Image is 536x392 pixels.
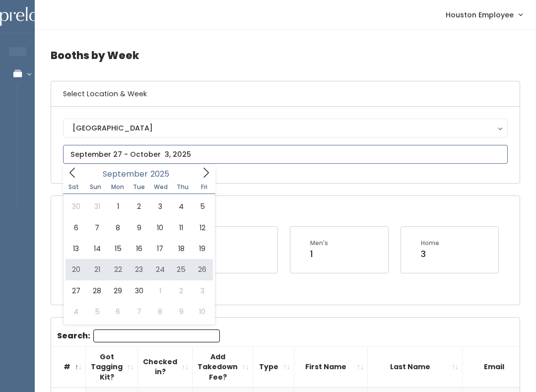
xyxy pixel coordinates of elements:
span: September 16, 2025 [129,238,149,259]
span: September 8, 2025 [108,217,129,238]
span: September 9, 2025 [129,217,149,238]
span: September 21, 2025 [86,259,107,280]
span: October 9, 2025 [171,301,192,322]
th: Type: activate to sort column ascending [253,346,294,388]
span: Houston Employee [446,9,514,20]
input: September 27 - October 3, 2025 [63,145,508,164]
span: October 4, 2025 [66,301,86,322]
span: September 6, 2025 [66,217,86,238]
span: September 17, 2025 [150,238,171,259]
div: [GEOGRAPHIC_DATA] [72,123,498,133]
a: Houston Employee [436,4,532,25]
th: Got Tagging Kit?: activate to sort column ascending [86,346,138,388]
div: Home [421,239,439,248]
span: September 10, 2025 [150,217,171,238]
span: September 5, 2025 [192,196,212,217]
span: September 24, 2025 [150,259,171,280]
span: October 5, 2025 [86,301,107,322]
span: Sun [85,184,107,190]
h6: Select Location & Week [51,81,520,107]
span: September 7, 2025 [86,217,107,238]
span: Sat [63,184,85,190]
span: September 4, 2025 [171,196,192,217]
div: Men's [310,239,328,248]
input: Year [148,168,178,180]
span: Thu [172,184,194,190]
span: October 3, 2025 [192,280,212,301]
span: September 12, 2025 [192,217,212,238]
th: Add Takedown Fee?: activate to sort column ascending [193,346,253,388]
th: First Name: activate to sort column ascending [294,346,368,388]
span: October 7, 2025 [129,301,149,322]
span: Fri [194,184,215,190]
span: September 13, 2025 [66,238,86,259]
span: September 23, 2025 [129,259,149,280]
th: #: activate to sort column descending [51,346,86,388]
th: Last Name: activate to sort column ascending [368,346,463,388]
span: September 19, 2025 [192,238,212,259]
span: September 2, 2025 [129,196,149,217]
span: September 25, 2025 [171,259,192,280]
span: October 1, 2025 [150,280,171,301]
span: October 8, 2025 [150,301,171,322]
h4: Booths by Week [51,42,520,69]
span: Wed [150,184,172,190]
span: September [103,170,148,178]
label: Search: [57,329,220,342]
span: September 20, 2025 [66,259,86,280]
span: September 18, 2025 [171,238,192,259]
span: Tue [128,184,150,190]
div: 3 [421,248,439,261]
span: September 11, 2025 [171,217,192,238]
span: September 22, 2025 [108,259,129,280]
button: [GEOGRAPHIC_DATA] [63,119,508,137]
th: Email: activate to sort column ascending [463,346,536,388]
span: Mon [107,184,129,190]
span: October 2, 2025 [171,280,192,301]
span: September 3, 2025 [150,196,171,217]
span: October 10, 2025 [192,301,212,322]
span: September 15, 2025 [108,238,129,259]
span: September 26, 2025 [192,259,212,280]
span: September 1, 2025 [108,196,129,217]
div: 1 [310,248,328,261]
span: September 14, 2025 [86,238,107,259]
span: September 30, 2025 [129,280,149,301]
input: Search: [93,329,220,342]
span: September 27, 2025 [66,280,86,301]
span: October 6, 2025 [108,301,129,322]
span: September 29, 2025 [108,280,129,301]
span: August 30, 2025 [66,196,86,217]
span: August 31, 2025 [86,196,107,217]
span: September 28, 2025 [86,280,107,301]
th: Checked in?: activate to sort column ascending [138,346,193,388]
